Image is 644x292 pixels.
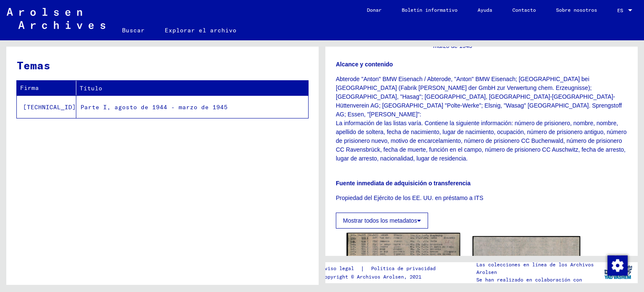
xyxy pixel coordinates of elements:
font: Parte I, agosto de 1944 - marzo de 1945 [80,103,228,111]
font: La información de las listas varía. Contiene la siguiente información: número de prisionero, nomb... [336,120,626,162]
font: Explorar el archivo [165,26,236,34]
img: yv_logo.png [602,262,634,283]
font: Buscar [122,26,145,34]
font: Se han realizado en colaboración con [476,276,582,283]
font: ES [617,7,623,13]
font: Política de privacidad [371,265,436,271]
font: Alcance y contenido [336,61,393,68]
font: Mostrar todos los metadatos [343,217,417,224]
font: [TECHNICAL_ID] [23,103,76,111]
font: Firma [20,84,39,92]
font: Ayuda [478,7,492,13]
font: Abterode "Anton" BMW Eisenach / Abterode, "Anton" BMW Eisenach; [GEOGRAPHIC_DATA] bei [GEOGRAPHIC... [336,76,622,118]
font: Fuente inmediata de adquisición o transferencia [336,180,470,187]
font: Propiedad del Ejército de los EE. UU. en préstamo a ITS [336,195,483,201]
a: Explorar el archivo [155,20,247,40]
img: Arolsen_neg.svg [7,8,105,29]
font: | [361,265,364,272]
a: Aviso legal [322,264,361,273]
font: Título [80,84,102,92]
button: Mostrar todos los metadatos [336,213,428,229]
a: Buscar [112,20,155,40]
font: Contacto [512,7,536,13]
font: Temas [17,58,50,72]
font: Aviso legal [322,265,354,271]
font: Boletín informativo [402,7,457,13]
font: Copyright © Archivos Arolsen, 2021 [322,274,421,280]
img: Cambiar el consentimiento [608,255,628,276]
a: Política de privacidad [364,264,446,273]
div: Cambiar el consentimiento [607,255,627,275]
font: Sobre nosotros [556,7,597,13]
font: Donar [367,7,382,13]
